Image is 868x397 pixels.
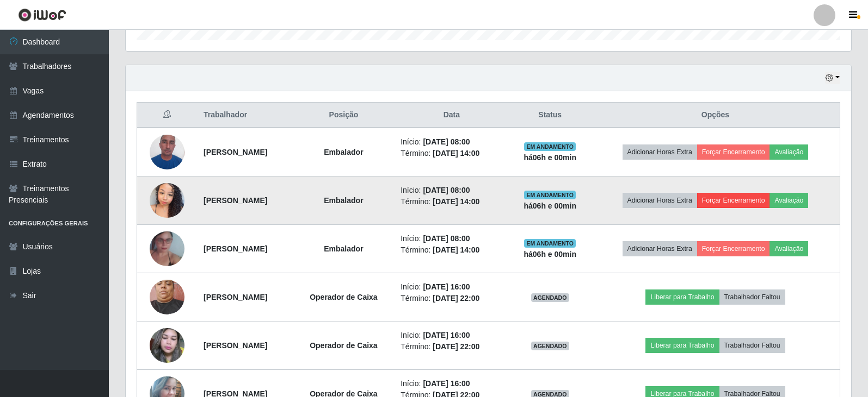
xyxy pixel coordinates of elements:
li: Início: [401,378,502,389]
button: Avaliação [769,193,808,208]
time: [DATE] 08:00 [423,137,470,146]
time: [DATE] 16:00 [423,379,470,388]
time: [DATE] 22:00 [433,342,479,351]
strong: há 06 h e 00 min [524,250,576,259]
strong: Embalador [324,148,363,156]
th: Trabalhador [197,103,293,128]
span: EM ANDAMENTO [524,191,576,199]
button: Trabalhador Faltou [719,289,785,305]
button: Liberar para Trabalho [645,289,719,305]
li: Término: [401,293,502,304]
strong: [PERSON_NAME] [204,293,267,301]
strong: Embalador [324,196,363,205]
th: Status [509,103,591,128]
span: EM ANDAMENTO [524,239,576,248]
img: 1735257237444.jpeg [150,177,184,223]
time: [DATE] 22:00 [433,294,479,303]
time: [DATE] 16:00 [423,331,470,339]
button: Forçar Encerramento [697,241,770,256]
button: Forçar Encerramento [697,144,770,160]
button: Adicionar Horas Extra [623,144,697,160]
button: Adicionar Horas Extra [623,193,697,208]
li: Início: [401,185,502,196]
span: AGENDADO [531,293,569,302]
span: EM ANDAMENTO [524,142,576,151]
li: Término: [401,341,502,352]
time: [DATE] 16:00 [423,282,470,291]
th: Posição [293,103,394,128]
img: CoreUI Logo [18,8,66,22]
span: AGENDADO [531,342,569,350]
strong: há 06 h e 00 min [524,153,576,162]
li: Término: [401,196,502,207]
li: Término: [401,148,502,159]
img: 1728497043228.jpeg [150,129,184,175]
li: Início: [401,233,502,244]
strong: [PERSON_NAME] [204,244,267,253]
strong: há 06 h e 00 min [524,201,576,210]
strong: Operador de Caixa [310,293,378,301]
li: Término: [401,244,502,256]
button: Avaliação [769,241,808,256]
li: Início: [401,330,502,341]
strong: Operador de Caixa [310,341,378,350]
img: 1634907805222.jpeg [150,323,184,369]
li: Início: [401,136,502,148]
img: 1742229463704.jpeg [150,218,184,280]
th: Data [394,103,509,128]
strong: Embalador [324,244,363,253]
button: Avaliação [769,144,808,160]
time: [DATE] 08:00 [423,186,470,194]
strong: [PERSON_NAME] [204,148,267,156]
li: Início: [401,281,502,293]
th: Opções [591,103,840,128]
time: [DATE] 14:00 [433,149,479,157]
time: [DATE] 14:00 [433,197,479,206]
strong: [PERSON_NAME] [204,341,267,350]
strong: [PERSON_NAME] [204,196,267,205]
button: Trabalhador Faltou [719,338,785,353]
button: Adicionar Horas Extra [623,241,697,256]
button: Forçar Encerramento [697,193,770,208]
img: 1725884204403.jpeg [150,274,184,320]
button: Liberar para Trabalho [645,338,719,353]
time: [DATE] 08:00 [423,234,470,243]
time: [DATE] 14:00 [433,245,479,254]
